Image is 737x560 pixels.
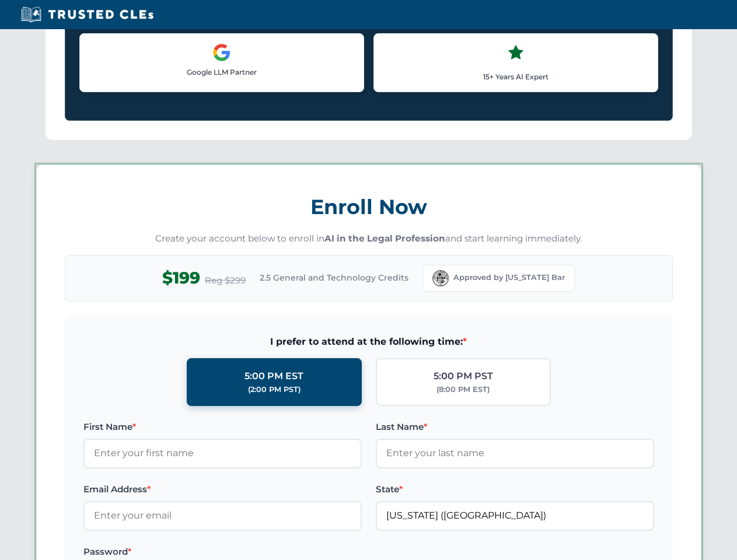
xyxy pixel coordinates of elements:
p: Create your account below to enroll in and start learning immediately. [65,232,673,246]
p: 15+ Years AI Expert [383,71,648,82]
div: 5:00 PM EST [244,369,303,384]
input: Florida (FL) [376,501,654,530]
p: Google LLM Partner [89,66,354,78]
label: First Name [83,420,362,434]
input: Enter your email [83,501,362,530]
span: I prefer to attend at the following time: [83,334,654,349]
label: Email Address [83,482,362,496]
div: (2:00 PM PST) [248,384,301,395]
div: 5:00 PM PST [434,369,493,384]
strong: AI in the Legal Profession [324,233,445,244]
h3: Enroll Now [65,188,673,225]
span: 2.5 General and Technology Credits [260,271,408,284]
span: $199 [162,265,200,291]
img: Florida Bar [432,270,449,286]
span: Approved by [US_STATE] Bar [453,272,565,283]
input: Enter your last name [376,439,654,468]
label: Password [83,545,362,559]
label: Last Name [376,420,654,434]
label: State [376,482,654,496]
div: (8:00 PM EST) [436,384,490,395]
img: Google [212,43,231,62]
span: Reg $299 [205,274,246,288]
input: Enter your first name [83,439,362,468]
img: Trusted CLEs [18,6,157,23]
